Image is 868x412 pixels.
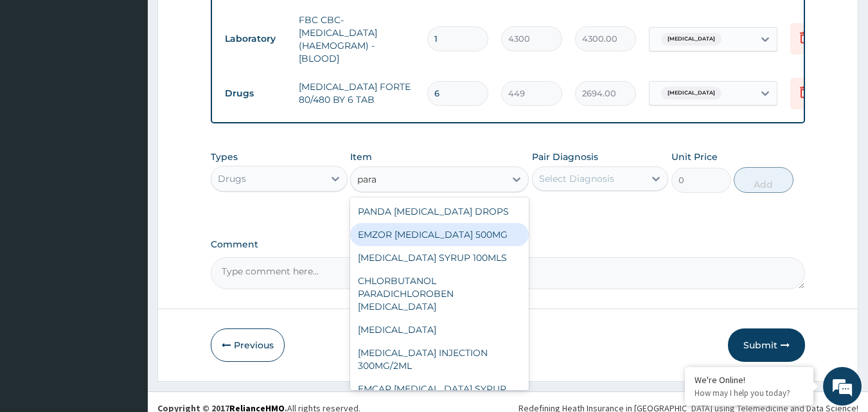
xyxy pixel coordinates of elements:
td: [MEDICAL_DATA] FORTE 80/480 BY 6 TAB [292,74,421,112]
div: EMZOR [MEDICAL_DATA] 500MG [350,223,529,246]
td: Drugs [218,82,292,105]
div: [MEDICAL_DATA] [350,318,529,341]
td: Laboratory [218,27,292,51]
td: FBC CBC-[MEDICAL_DATA] (HAEMOGRAM) - [BLOOD] [292,7,421,71]
textarea: Type your message and hit 'Enter' [6,275,245,320]
label: Comment [211,239,806,250]
div: Chat with us now [67,72,216,89]
div: We're Online! [695,374,804,386]
button: Previous [211,328,285,362]
label: Types [211,152,238,163]
label: Unit Price [671,150,718,163]
div: CHLORBUTANOL PARADICHLOROBEN [MEDICAL_DATA] [350,269,529,318]
div: PANDA [MEDICAL_DATA] DROPS [350,200,529,223]
img: d_794563401_company_1708531726252_794563401 [24,64,52,96]
span: We're online! [75,124,177,254]
button: Submit [728,328,805,362]
span: [MEDICAL_DATA] [661,33,722,46]
div: Minimize live chat window [211,6,242,37]
p: How may I help you today? [695,388,804,399]
button: Add [734,167,793,193]
span: [MEDICAL_DATA] [661,87,722,100]
label: Item [350,150,372,163]
div: [MEDICAL_DATA] INJECTION 300MG/2ML [350,341,529,377]
div: Drugs [218,172,246,185]
label: Pair Diagnosis [532,150,598,163]
div: [MEDICAL_DATA] SYRUP 100MLS [350,246,529,269]
div: Select Diagnosis [539,172,614,185]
